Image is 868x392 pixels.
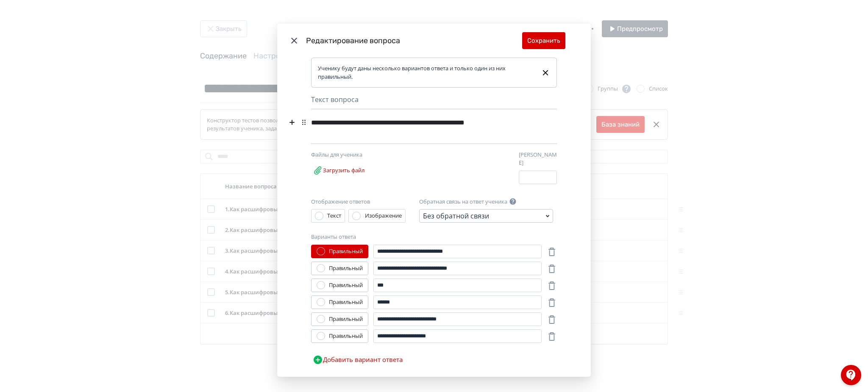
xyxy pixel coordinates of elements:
[329,264,363,273] div: Правильный
[311,233,356,241] label: Варианты ответа
[306,35,522,47] div: Редактирование вопроса
[311,198,370,206] label: Отображение ответов
[311,351,404,368] button: Добавить вариант ответа
[329,281,363,290] div: Правильный
[329,332,363,340] div: Правильный
[329,315,363,323] div: Правильный
[419,198,507,206] label: Обратная связь на ответ ученика
[329,247,363,256] div: Правильный
[423,211,489,221] div: Без обратной связи
[277,24,591,376] div: Modal
[329,298,363,306] div: Правильный
[519,151,557,167] label: [PERSON_NAME]
[311,151,400,159] div: Файлы для ученика
[365,212,402,220] div: Изображение
[318,64,534,81] div: Ученику будут даны несколько вариантов ответа и только один из них правильный.
[522,32,565,49] button: Сохранить
[327,212,341,220] div: Текст
[311,94,557,109] div: Текст вопроса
